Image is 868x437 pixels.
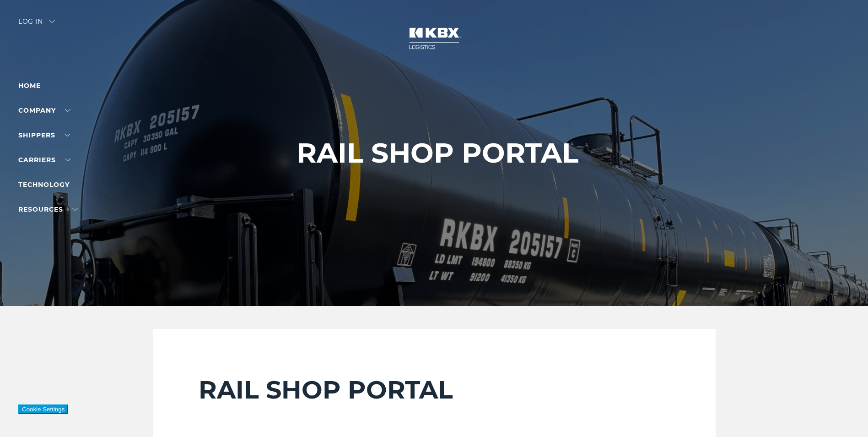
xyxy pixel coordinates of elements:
[18,156,70,164] a: Carriers
[18,82,41,90] a: Home
[18,404,68,414] button: Cookie Settings
[18,106,70,115] a: Company
[18,18,55,32] div: Log in
[199,375,670,405] h2: RAIL SHOP PORTAL
[49,20,55,23] img: arrow
[400,18,469,59] img: kbx logo
[18,180,70,189] a: Technology
[18,205,78,213] a: RESOURCES
[297,137,578,169] h1: RAIL SHOP PORTAL
[18,131,70,139] a: SHIPPERS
